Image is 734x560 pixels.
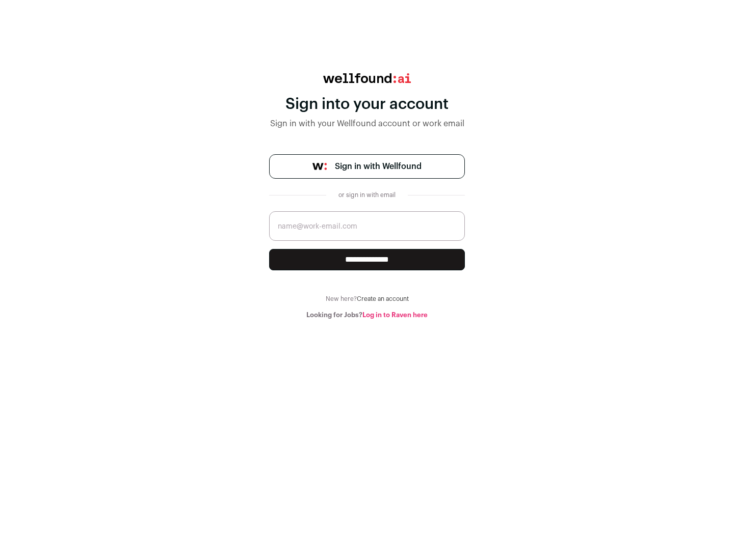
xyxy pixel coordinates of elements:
[269,211,465,241] input: name@work-email.com
[269,95,465,114] div: Sign into your account
[269,311,465,319] div: Looking for Jobs?
[269,118,465,130] div: Sign in with your Wellfound account or work email
[323,73,411,83] img: wellfound:ai
[334,191,400,199] div: or sign in with email
[335,160,422,173] span: Sign in with Wellfound
[362,312,428,318] a: Log in to Raven here
[269,295,465,303] div: New here?
[269,154,465,179] a: Sign in with Wellfound
[312,163,327,170] img: wellfound-symbol-flush-black-fb3c872781a75f747ccb3a119075da62bfe97bd399995f84a933054e44a575c4.png
[357,296,409,302] a: Create an account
